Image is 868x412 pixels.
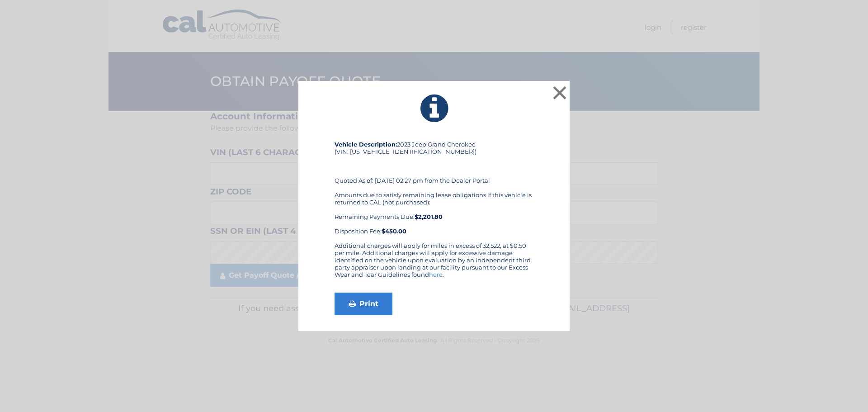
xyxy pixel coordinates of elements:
button: × [551,84,569,102]
a: here [429,271,443,278]
div: 2023 Jeep Grand Cherokee (VIN: [US_VEHICLE_IDENTIFICATION_NUMBER]) Quoted As of: [DATE] 02:27 pm ... [335,141,533,242]
strong: Vehicle Description: [335,141,397,148]
strong: $450.00 [382,227,406,235]
div: Amounts due to satisfy remaining lease obligations if this vehicle is returned to CAL (not purcha... [335,191,533,235]
div: Additional charges will apply for miles in excess of 32,522, at $0.50 per mile. Additional charge... [335,242,533,285]
a: Print [335,293,392,315]
b: $2,201.80 [415,213,443,220]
